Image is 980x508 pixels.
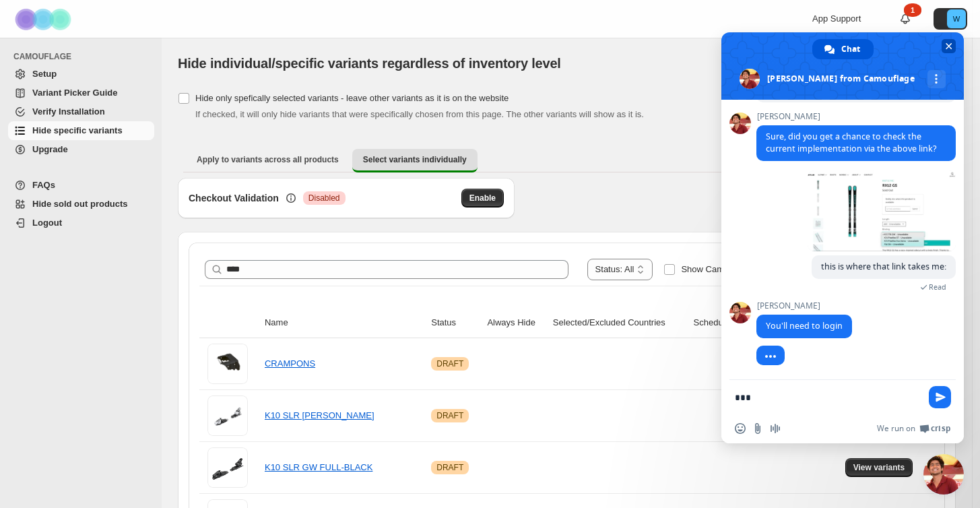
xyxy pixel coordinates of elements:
a: Verify Installation [8,102,154,121]
span: CAMOUFLAGE [13,51,155,62]
span: Crisp [931,423,950,434]
span: Hide sold out products [32,199,128,209]
div: More channels [927,70,946,88]
img: CRAMPONS [209,344,246,384]
span: Disabled [308,193,340,203]
span: this is where that link takes me: [821,261,946,272]
span: Enable [469,193,496,203]
a: We run onCrisp [877,423,950,434]
img: K10 SLR GW WHITE [209,395,246,436]
span: You'll need to login [766,320,843,331]
a: Logout [8,214,154,232]
a: Setup [8,65,154,84]
span: App Support [812,13,861,24]
button: Select variants individually [352,149,478,172]
th: Status [427,308,483,338]
span: Select variants individually [363,154,467,165]
a: FAQs [8,176,154,195]
span: Setup [32,69,57,79]
th: Always Hide [483,308,548,338]
a: CRAMPONS [265,358,315,369]
textarea: Compose your message... [735,391,921,404]
th: Name [261,308,427,338]
span: We run on [877,423,915,434]
span: Hide only spefically selected variants - leave other variants as it is on the website [195,93,509,103]
img: Camouflage [11,1,78,38]
div: 1 [904,3,921,17]
span: Hide individual/specific variants regardless of inventory level [178,56,561,71]
span: Sure, did you get a chance to check the current implementation via the above link? [766,131,936,154]
a: Variant Picker Guide [8,84,154,102]
span: Logout [32,218,62,228]
a: Upgrade [8,140,154,159]
button: Avatar with initials W [934,8,967,30]
h3: Checkout Validation [189,191,279,205]
text: W [953,15,960,23]
span: FAQs [32,180,55,190]
span: Read [929,282,946,292]
span: Audio message [770,423,781,434]
button: Apply to variants across all products [186,149,350,170]
span: Send [929,386,951,408]
span: Verify Installation [32,106,105,117]
button: Enable [461,189,504,208]
th: Selected/Excluded Countries [549,308,690,338]
span: DRAFT [436,410,463,421]
button: View variants [845,458,913,477]
span: View variants [853,462,905,473]
span: Close chat [942,39,956,53]
a: K10 SLR [PERSON_NAME] [265,410,374,420]
span: Variant Picker Guide [32,88,117,98]
th: Scheduled Hide [690,308,771,338]
a: Hide sold out products [8,195,154,214]
a: K10 SLR GW FULL-BLACK [265,462,372,472]
span: Show Camouflage managed products [681,264,828,274]
span: Upgrade [32,144,68,154]
a: 1 [899,12,912,26]
span: Insert an emoji [735,423,746,434]
span: [PERSON_NAME] [756,112,956,121]
div: Chat [812,39,874,59]
div: Close chat [923,454,964,495]
span: Chat [841,39,860,59]
span: [PERSON_NAME] [756,301,852,311]
span: DRAFT [436,462,463,473]
span: Apply to variants across all products [197,154,339,165]
span: DRAFT [436,358,463,369]
span: Send a file [752,423,763,434]
span: Avatar with initials W [947,9,966,28]
a: Hide specific variants [8,121,154,140]
span: If checked, it will only hide variants that were specifically chosen from this page. The other va... [195,109,644,119]
span: Hide specific variants [32,125,123,135]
